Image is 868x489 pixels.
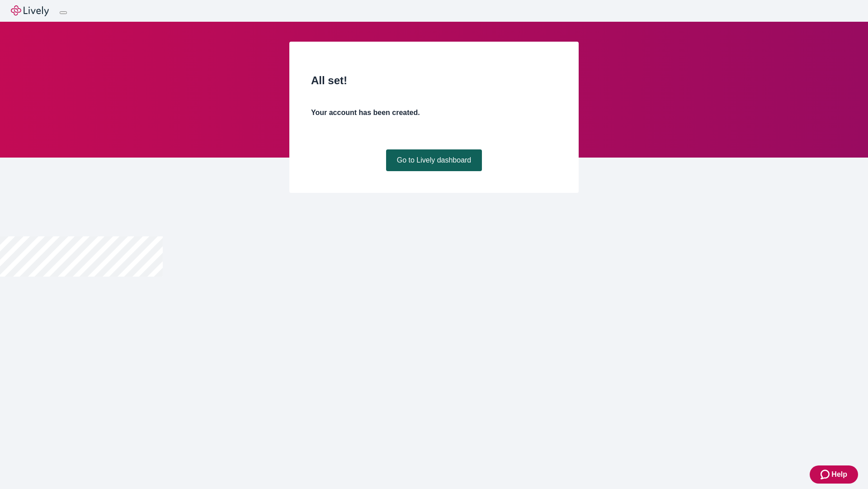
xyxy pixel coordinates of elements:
button: Log out [60,11,67,14]
svg: Zendesk support icon [821,469,831,480]
h2: All set! [311,72,557,89]
span: Help [831,469,847,480]
a: Go to Lively dashboard [386,149,482,171]
img: Lively [11,5,49,16]
button: Zendesk support iconHelp [810,465,858,484]
h4: Your account has been created. [311,107,557,118]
